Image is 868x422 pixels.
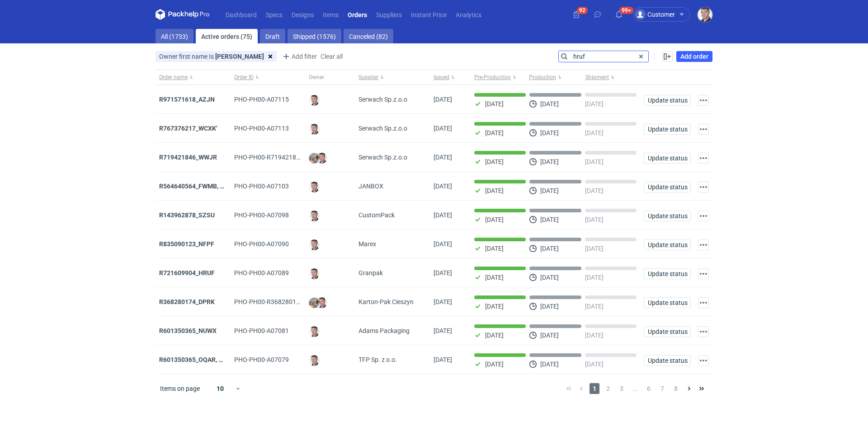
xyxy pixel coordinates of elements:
span: Serwach Sp.z.o.o [359,95,407,104]
button: Update status [644,297,691,308]
span: 1 [590,383,599,394]
span: PHO-PH00-A07113 [234,125,289,132]
span: Update status [648,357,687,364]
span: PHO-PH00-R719421846_WWJR [234,154,325,161]
span: Adams Packaging [359,326,410,335]
button: Actions [698,355,709,366]
span: 8 [671,383,681,394]
span: Update status [648,300,687,306]
span: 06/08/2025 [434,327,452,334]
strong: R971571618_AZJN [159,96,215,103]
button: Actions [698,95,709,106]
img: Maciej Sikora [316,297,327,308]
a: Shipped (1576) [288,29,341,43]
button: Actions [698,182,709,192]
span: Items on page [160,384,200,393]
a: Analytics [451,9,486,20]
p: [DATE] [485,187,504,194]
img: Maciej Sikora [309,124,320,135]
span: Granpak [359,268,383,277]
a: Instant Price [406,9,451,20]
div: Marex [355,230,430,258]
p: [DATE] [485,303,504,310]
span: Pre-Production [474,74,511,81]
svg: Packhelp Pro [156,9,210,20]
p: [DATE] [540,187,559,194]
a: R719421846_WWJR [159,154,217,161]
a: All (1733) [156,29,193,43]
span: Update status [648,155,687,161]
span: TFP Sp. z o.o. [359,355,397,364]
a: R835090123_NFPF [159,240,214,248]
button: Supplier [355,70,430,84]
span: 11/08/2025 [434,211,452,219]
a: Draft [260,29,285,43]
span: Serwach Sp.z.o.o [359,124,407,133]
span: PHO-PH00-A07079 [234,356,289,363]
a: R564640564_FWMB, FMPD, MNLB [159,183,257,190]
span: Update status [648,97,687,103]
a: R601350365_NUWX [159,327,217,334]
span: 07/08/2025 [434,240,452,248]
input: Search [559,51,648,62]
span: Update status [648,126,687,132]
strong: [PERSON_NAME] [215,53,264,60]
button: Actions [698,326,709,337]
span: Production [529,74,556,81]
span: 06/08/2025 [434,298,452,305]
p: [DATE] [585,332,604,339]
span: Clear all [321,53,343,60]
span: 07/08/2025 [434,269,452,277]
p: [DATE] [540,303,559,310]
p: [DATE] [585,274,604,281]
span: 18/08/2025 [434,96,452,103]
span: PHO-PH00-A07089 [234,269,289,277]
button: Update status [644,211,691,221]
a: Dashboard [221,9,261,20]
span: Karton-Pak Cieszyn [359,297,414,306]
a: R767376217_WCXK' [159,125,217,132]
span: PHO-PH00-A07115 [234,96,289,103]
button: 92 [569,7,584,22]
img: Michał Palasek [309,297,320,308]
a: Orders [343,9,372,20]
p: [DATE] [485,100,504,108]
span: PHO-PH00-A07081 [234,327,289,334]
p: [DATE] [585,100,604,108]
span: Marex [359,239,376,249]
strong: R143962878_SZSU [159,211,215,219]
span: 13/08/2025 [434,154,452,161]
button: Issued [430,70,471,84]
button: Actions [698,211,709,221]
a: R601350365_OQAR, MXDH [159,356,236,363]
div: JANBOX [355,172,430,201]
p: [DATE] [540,245,559,252]
button: Update status [644,268,691,279]
img: Michał Palasek [309,153,320,164]
span: Add filter [281,51,317,62]
button: Customer [633,7,698,22]
a: Suppliers [372,9,406,20]
div: Adams Packaging [355,316,430,345]
span: Update status [648,242,687,248]
p: [DATE] [485,332,504,339]
button: 99+ [612,7,626,22]
span: Update status [648,271,687,277]
img: Maciej Sikora [309,182,320,192]
span: 06/08/2025 [434,356,452,363]
span: Supplier [359,74,378,81]
p: [DATE] [540,332,559,339]
a: Canceled (82) [344,29,393,43]
button: Update status [644,239,691,250]
span: Order name [159,74,188,81]
p: [DATE] [540,361,559,368]
p: [DATE] [540,216,559,223]
p: [DATE] [485,158,504,165]
span: Update status [648,213,687,219]
span: 12/08/2025 [434,183,452,190]
img: Maciej Sikora [309,268,320,279]
span: Serwach Sp.z.o.o [359,153,407,162]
